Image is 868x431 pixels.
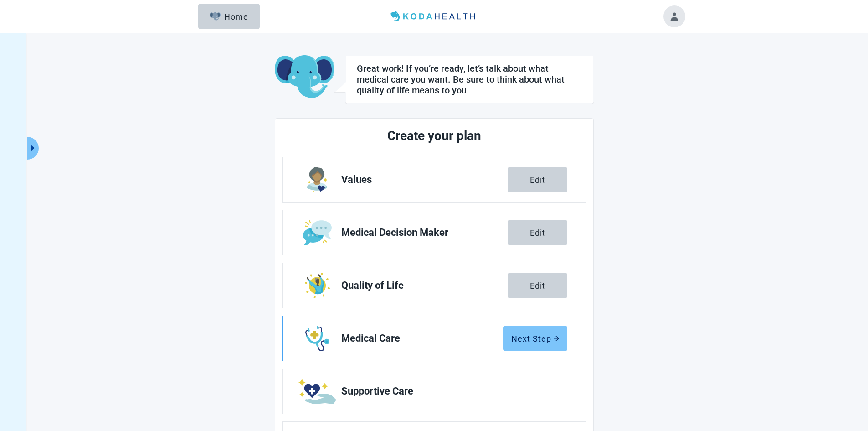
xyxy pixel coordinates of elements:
[387,9,481,24] img: Koda Health
[27,137,39,160] button: Expand menu
[283,316,586,361] a: Edit Medical Care section
[530,175,545,184] div: Edit
[530,228,545,237] div: Edit
[275,55,334,99] img: Koda Elephant
[357,63,582,96] h1: Great work! If you’re ready, let’s talk about what medical care you want. Be sure to think about ...
[503,326,567,351] button: Next Steparrow-right
[210,12,249,21] div: Home
[28,144,37,152] span: caret-right
[508,167,567,192] button: Edit
[508,220,567,245] button: Edit
[341,280,508,291] span: Quality of Life
[317,126,552,146] h2: Create your plan
[210,12,221,21] img: Elephant
[283,263,586,308] a: Edit Quality of Life section
[341,227,508,238] span: Medical Decision Maker
[511,334,560,343] div: Next Step
[341,386,560,397] span: Supportive Care
[283,369,586,414] a: Edit Supportive Care section
[341,174,508,185] span: Values
[341,333,503,344] span: Medical Care
[553,335,560,342] span: arrow-right
[530,281,545,290] div: Edit
[663,5,685,27] button: Toggle account menu
[283,210,586,255] a: Edit Medical Decision Maker section
[283,157,586,202] a: Edit Values section
[198,4,260,29] button: ElephantHome
[508,273,567,298] button: Edit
